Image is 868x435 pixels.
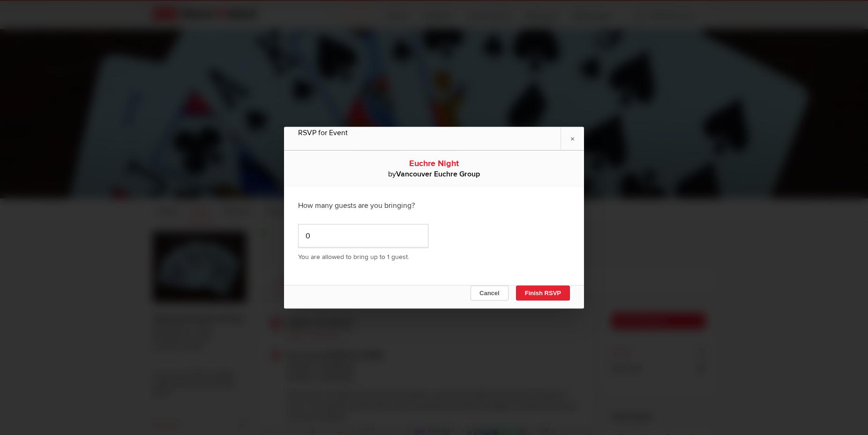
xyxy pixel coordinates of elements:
[298,157,570,168] div: Euchre Night
[298,252,570,261] p: You are allowed to bring up to 1 guest.
[471,285,509,300] button: Cancel
[516,285,570,300] button: Finish RSVP
[298,127,570,138] div: RSVP for Event
[298,193,570,217] div: How many guests are you bringing?
[396,169,480,178] b: Vancouver Euchre Group
[561,127,584,150] a: ×
[298,168,570,179] div: by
